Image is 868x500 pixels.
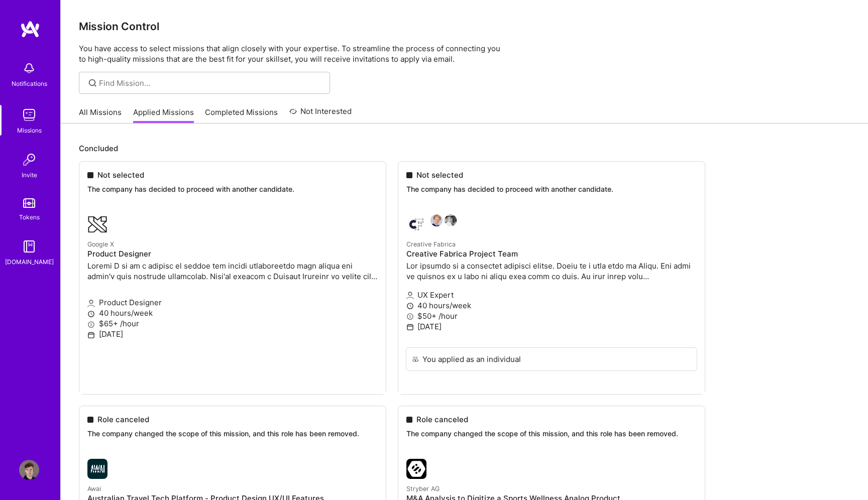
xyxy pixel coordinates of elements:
[79,107,122,123] a: All Missions
[17,125,42,136] div: Missions
[19,58,39,78] img: bell
[79,20,850,33] h3: Mission Control
[22,170,37,180] div: Invite
[87,77,98,89] i: icon SearchGrey
[289,105,352,123] a: Not Interested
[133,107,194,123] a: Applied Missions
[19,460,39,480] img: User Avatar
[17,460,42,480] a: User Avatar
[19,105,39,125] img: teamwork
[19,150,39,170] img: Invite
[12,78,47,89] div: Notifications
[79,143,850,154] p: Concluded
[19,236,39,257] img: guide book
[79,43,850,64] p: You have access to select missions that align closely with your expertise. To streamline the proc...
[99,78,322,88] input: Find Mission...
[23,198,35,208] img: tokens
[205,107,278,123] a: Completed Missions
[19,212,40,222] div: Tokens
[20,20,40,38] img: logo
[5,257,54,267] div: [DOMAIN_NAME]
